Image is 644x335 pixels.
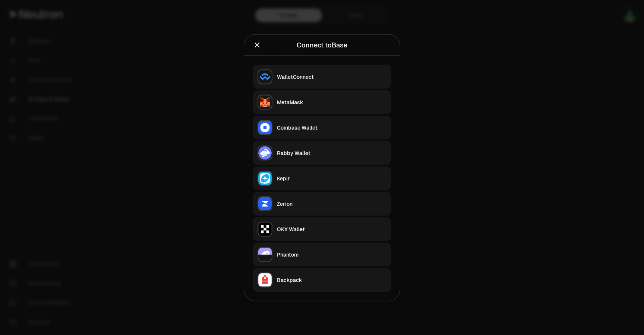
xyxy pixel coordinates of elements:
[297,40,347,50] div: Connect to Base
[258,70,272,83] img: WalletConnect
[258,146,272,159] img: Rabby Wallet
[253,268,391,292] button: BackpackBackpack
[253,90,391,114] button: MetaMaskMetaMask
[277,200,386,207] div: Zerion
[253,166,391,190] button: KeplrKeplr
[253,141,391,165] button: Rabby WalletRabby Wallet
[258,222,272,236] img: OKX Wallet
[277,251,386,258] div: Phantom
[277,149,386,156] div: Rabby Wallet
[253,40,261,50] button: Close
[253,115,391,139] button: Coinbase WalletCoinbase Wallet
[277,98,386,106] div: MetaMask
[253,65,391,89] button: WalletConnectWalletConnect
[277,174,386,182] div: Keplr
[277,225,386,233] div: OKX Wallet
[253,242,391,266] button: PhantomPhantom
[258,121,272,134] img: Coinbase Wallet
[258,248,272,261] img: Phantom
[258,273,272,286] img: Backpack
[277,73,386,80] div: WalletConnect
[277,276,386,283] div: Backpack
[258,171,272,185] img: Keplr
[253,217,391,241] button: OKX WalletOKX Wallet
[277,124,386,131] div: Coinbase Wallet
[258,197,272,210] img: Zerion
[258,95,272,109] img: MetaMask
[253,192,391,215] button: ZerionZerion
